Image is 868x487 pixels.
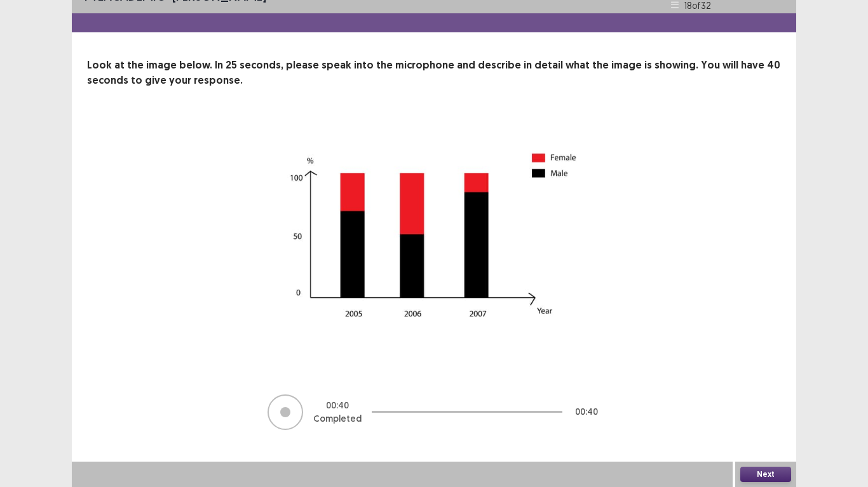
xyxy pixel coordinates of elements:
p: 00 : 40 [326,399,349,412]
button: Next [740,467,791,482]
img: image-description [275,119,593,368]
p: Completed [313,412,362,425]
p: Look at the image below. In 25 seconds, please speak into the microphone and describe in detail w... [87,58,781,88]
p: 00 : 40 [575,405,598,419]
